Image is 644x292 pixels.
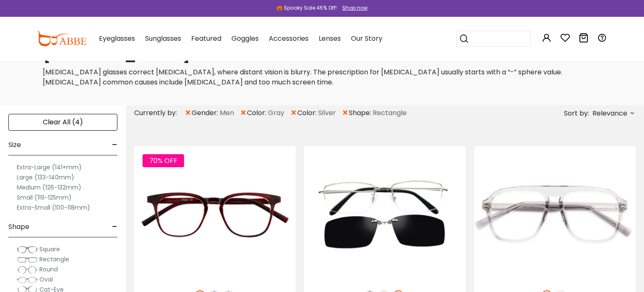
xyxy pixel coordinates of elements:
[39,265,58,274] span: Round
[231,34,259,43] span: Goggles
[247,108,268,118] span: color:
[17,172,74,182] label: Large (133-140mm)
[39,245,60,253] span: Square
[134,105,184,121] div: Currently by:
[112,135,117,155] span: -
[17,255,38,264] img: Rectangle.png
[342,4,368,12] div: Shop now
[145,34,181,43] span: Sunglasses
[37,31,86,46] img: abbeglasses.com
[8,217,29,237] span: Shape
[39,275,53,284] span: Oval
[17,276,38,284] img: Oval.png
[17,182,81,192] label: Medium (126-132mm)
[143,154,184,167] span: 70% OFF
[99,34,135,43] span: Eyeglasses
[17,162,82,172] label: Extra-Large (141+mm)
[112,217,117,237] span: -
[342,105,349,121] span: ×
[268,108,284,118] span: Gray
[8,114,117,131] div: Clear All (4)
[17,266,38,274] img: Round.png
[43,67,601,87] p: [MEDICAL_DATA] glasses correct [MEDICAL_DATA], where distant vision is blurry. The prescription f...
[240,105,247,121] span: ×
[351,34,382,43] span: Our Story
[276,4,337,12] div: 🎃 Spooky Sale 45% Off!
[39,255,69,263] span: Rectangle
[318,108,336,118] span: Silver
[269,34,309,43] span: Accessories
[184,105,192,121] span: ×
[290,105,297,121] span: ×
[592,106,627,121] span: Relevance
[373,108,407,118] span: Rectangle
[192,108,220,118] span: gender:
[349,108,373,118] span: shape:
[297,108,318,118] span: color:
[134,146,296,281] img: Red Zaire - TR ,Universal Bridge Fit
[191,34,221,43] span: Featured
[338,4,368,11] a: Shop now
[17,245,38,254] img: Square.png
[17,203,90,213] label: Extra-Small (100-118mm)
[220,108,234,118] span: Men
[304,146,465,281] img: Silver Beckett Clip-On - Metal ,Adjust Nose Pads
[43,44,601,64] h1: [MEDICAL_DATA] Glasses
[17,192,72,203] label: Small (119-125mm)
[474,146,636,281] img: Gray Hijinks - ,Universal Bridge Fit
[319,34,341,43] span: Lenses
[8,135,21,155] span: Size
[564,108,589,118] span: Sort by:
